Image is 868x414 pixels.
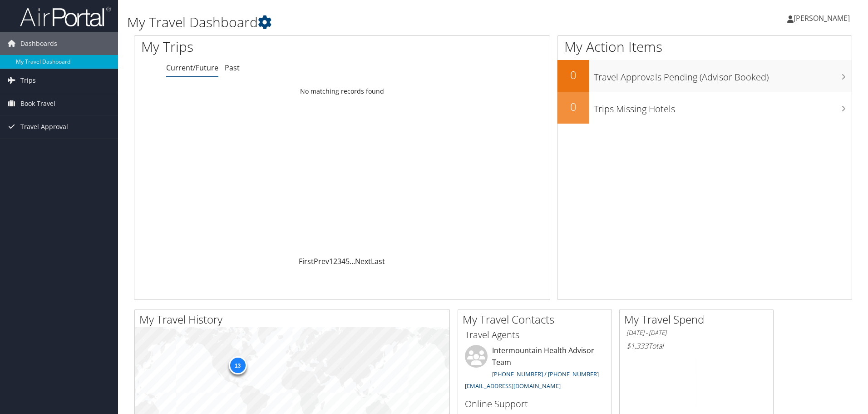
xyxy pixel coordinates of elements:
a: First [299,256,314,266]
h2: My Travel Spend [624,312,773,327]
a: 3 [337,256,341,266]
div: 13 [228,356,247,374]
td: No matching records found [134,83,550,100]
a: 0Trips Missing Hotels [557,92,852,124]
a: 1 [329,256,333,266]
h3: Travel Agents [465,329,605,341]
h2: 0 [557,67,589,83]
a: 0Travel Approvals Pending (Advisor Booked) [557,60,852,92]
a: Current/Future [166,63,218,73]
a: Past [225,63,240,73]
span: Book Travel [20,92,55,115]
a: 4 [341,256,345,266]
a: [PHONE_NUMBER] / [PHONE_NUMBER] [492,370,599,378]
h6: Total [626,341,766,351]
h3: Trips Missing Hotels [594,98,852,115]
a: [PERSON_NAME] [787,5,859,32]
span: … [350,256,355,266]
span: $1,333 [626,341,648,351]
a: Next [355,256,371,266]
span: Dashboards [20,32,57,55]
a: [EMAIL_ADDRESS][DOMAIN_NAME] [465,382,561,390]
a: 2 [333,256,337,266]
h2: 0 [557,99,589,115]
img: airportal-logo.png [20,6,111,27]
h3: Travel Approvals Pending (Advisor Booked) [594,66,852,84]
h2: My Travel History [139,312,449,327]
a: Prev [314,256,329,266]
span: Travel Approval [20,115,68,138]
h2: My Travel Contacts [463,312,612,327]
h3: Online Support [465,398,605,410]
h6: [DATE] - [DATE] [626,329,766,337]
span: Trips [20,69,36,92]
h1: My Trips [141,37,370,56]
li: Intermountain Health Advisor Team [460,345,609,394]
a: Last [371,256,385,266]
a: 5 [345,256,350,266]
span: [PERSON_NAME] [794,13,850,23]
h1: My Travel Dashboard [127,13,615,32]
h1: My Action Items [557,37,852,56]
